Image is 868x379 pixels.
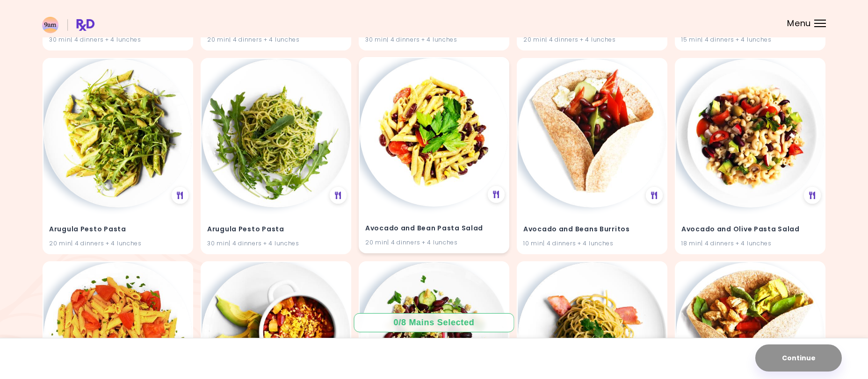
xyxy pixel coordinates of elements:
div: See Meal Plan [646,187,663,204]
div: 20 min | 4 dinners + 4 lunches [365,237,503,246]
div: See Meal Plan [330,187,347,204]
div: 0 / 8 Mains Selected [387,317,481,329]
div: 30 min | 4 dinners + 4 lunches [49,35,187,43]
div: See Meal Plan [172,187,188,204]
span: Menu [787,19,811,28]
div: 20 min | 4 dinners + 4 lunches [207,35,345,43]
div: See Meal Plan [804,187,821,204]
div: 18 min | 4 dinners + 4 lunches [681,238,819,247]
div: 20 min | 4 dinners + 4 lunches [49,238,187,247]
h4: Avocado and Bean Pasta Salad [365,221,503,236]
h4: Avocado and Olive Pasta Salad [681,222,819,236]
div: 30 min | 4 dinners + 4 lunches [207,238,345,247]
h4: Arugula Pesto Pasta [49,222,187,236]
h4: Arugula Pesto Pasta [207,222,345,236]
div: 30 min | 4 dinners + 4 lunches [365,35,503,43]
h4: Avocado and Beans Burritos [523,222,661,236]
button: Continue [755,344,842,372]
div: 20 min | 4 dinners + 4 lunches [523,35,661,43]
img: RxDiet [42,17,94,33]
div: 15 min | 4 dinners + 4 lunches [681,35,819,43]
div: See Meal Plan [488,186,505,203]
div: 10 min | 4 dinners + 4 lunches [523,238,661,247]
